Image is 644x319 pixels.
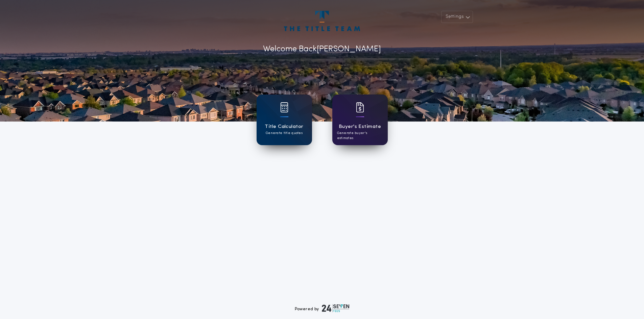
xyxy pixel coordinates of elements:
p: Generate title quotes [266,131,303,136]
img: logo [322,304,350,312]
img: account-logo [284,11,360,31]
img: card icon [280,102,288,112]
a: card iconTitle CalculatorGenerate title quotes [257,95,312,145]
div: Powered by [295,304,350,312]
h1: Buyer's Estimate [339,123,381,131]
a: card iconBuyer's EstimateGenerate buyer's estimates [332,95,388,145]
img: card icon [356,102,364,112]
p: Generate buyer's estimates [337,131,383,141]
p: Welcome Back [PERSON_NAME] [263,43,381,55]
h1: Title Calculator [265,123,303,131]
button: Settings [441,11,473,23]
